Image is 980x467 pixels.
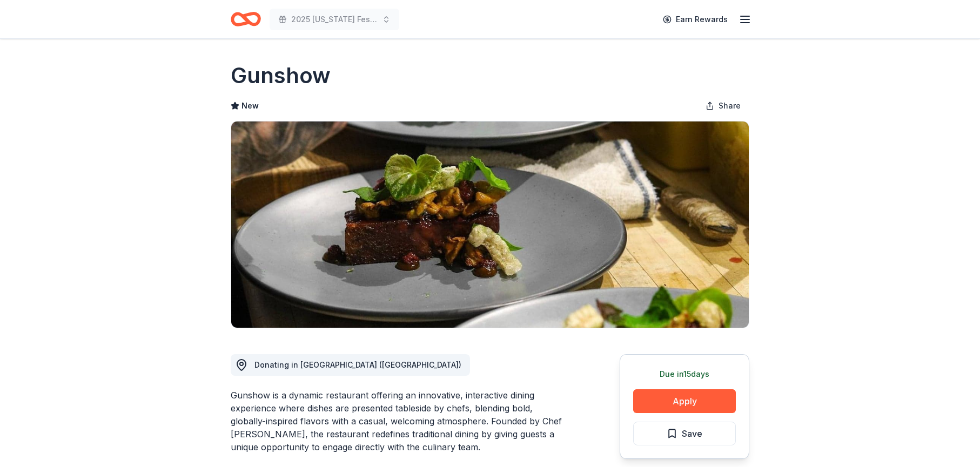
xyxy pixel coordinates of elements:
a: Earn Rewards [656,10,734,29]
button: 2025 [US_STATE] Festival of Trees [270,9,399,30]
img: Image for Gunshow [231,121,749,328]
button: Apply [633,389,736,413]
div: Due in 15 days [633,368,736,381]
h1: Gunshow [231,60,331,91]
button: Save [633,422,736,445]
button: Share [697,95,749,117]
span: 2025 [US_STATE] Festival of Trees [291,13,378,26]
div: Gunshow is a dynamic restaurant offering an innovative, interactive dining experience where dishe... [231,389,568,454]
span: New [241,99,259,112]
span: Save [682,427,702,441]
span: Donating in [GEOGRAPHIC_DATA] ([GEOGRAPHIC_DATA]) [254,360,461,369]
a: Home [231,6,261,32]
span: Share [719,99,741,112]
